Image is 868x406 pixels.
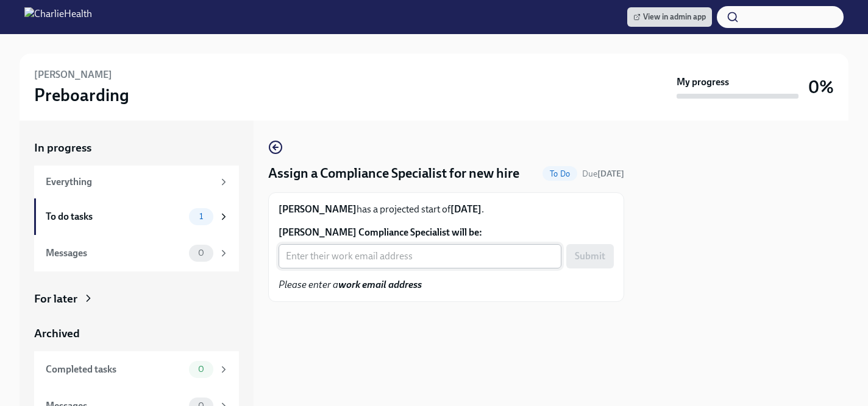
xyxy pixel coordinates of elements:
[279,203,614,216] p: has a projected start of .
[191,365,212,374] span: 0
[542,169,577,178] span: To Do
[34,166,239,198] a: Everything
[633,11,706,23] span: View in admin app
[279,203,357,215] strong: [PERSON_NAME]
[582,168,624,180] span: September 20th, 2025 09:00
[192,212,210,221] span: 1
[46,247,184,260] div: Messages
[191,248,212,257] span: 0
[46,210,184,223] div: To do tasks
[34,291,239,307] a: For later
[46,363,184,376] div: Completed tasks
[34,291,77,307] div: For later
[338,279,422,290] strong: work email address
[268,164,519,183] h4: Assign a Compliance Specialist for new hire
[450,203,482,215] strong: [DATE]
[677,75,729,89] strong: My progress
[34,84,129,106] h3: Preboarding
[34,235,239,271] a: Messages0
[34,351,239,388] a: Completed tasks0
[34,198,239,235] a: To do tasks1
[24,7,92,27] img: CharlieHealth
[627,7,712,27] a: View in admin app
[279,244,561,268] input: Enter their work email address
[46,175,213,189] div: Everything
[34,140,239,156] a: In progress
[34,326,239,341] a: Archived
[582,169,624,179] span: Due
[279,226,614,239] label: [PERSON_NAME] Compliance Specialist will be:
[34,68,112,82] h6: [PERSON_NAME]
[808,76,834,98] h3: 0%
[597,169,624,179] strong: [DATE]
[279,279,422,290] em: Please enter a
